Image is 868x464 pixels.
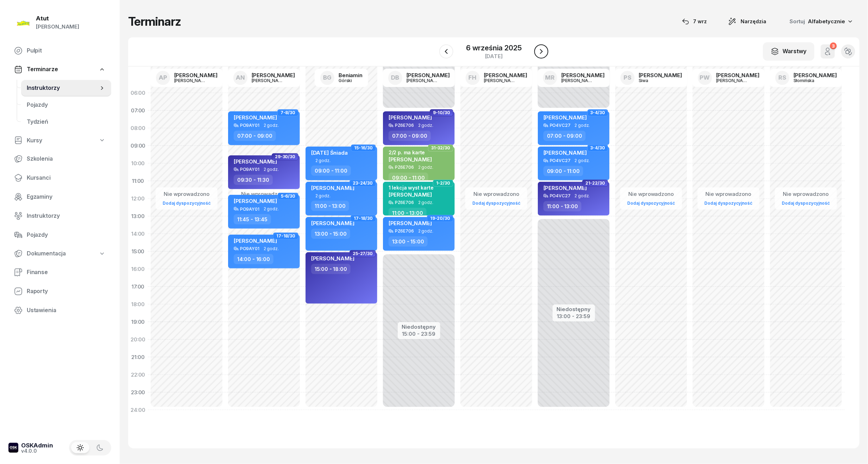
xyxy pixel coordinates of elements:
a: Raporty [8,283,111,300]
div: [PERSON_NAME] [561,78,595,83]
span: PW [700,75,710,81]
div: 09:30 - 11:30 [234,175,273,185]
div: 09:00 - 11:00 [389,173,428,183]
div: 19:00 [128,313,148,331]
div: 11:00 - 13:00 [389,208,427,218]
span: DB [391,75,399,81]
div: Niedostępny [402,324,436,329]
button: Niedostępny13:00 - 23:59 [557,305,591,321]
div: 07:00 - 09:00 [234,131,276,141]
div: 08:00 [128,119,148,137]
span: Alfabetycznie [808,18,845,25]
span: 3-4/30 [591,112,605,113]
div: PZ6E706 [395,200,414,205]
img: logo-xs-dark@2x.png [8,443,18,453]
span: 19-20/30 [430,218,450,219]
div: v4.0.0 [21,448,53,453]
div: 20:00 [128,331,148,348]
div: 13:00 [128,208,148,225]
span: [PERSON_NAME] [234,237,277,244]
a: FH[PERSON_NAME][PERSON_NAME] [460,69,533,87]
div: 07:00 - 09:00 [543,131,586,141]
a: Finanse [8,264,111,281]
a: Dodaj dyspozycyjność [160,199,213,207]
button: Niedostępny15:00 - 23:59 [402,323,436,338]
a: Pojazdy [21,97,111,113]
button: 3 [821,44,835,58]
span: AP [159,75,167,81]
a: AP[PERSON_NAME][PERSON_NAME] [150,69,223,87]
div: 06:00 [128,84,148,102]
div: Słomińska [794,78,828,83]
div: [PERSON_NAME] [252,78,285,83]
a: Instruktorzy [8,208,111,224]
div: Beniamin [339,73,363,78]
div: [PERSON_NAME] [252,73,295,78]
div: [PERSON_NAME] [36,22,79,31]
div: [DATE] [466,54,522,59]
a: Tydzień [21,113,111,130]
div: 13:00 - 15:00 [311,229,350,239]
span: 2 godz. [418,229,433,234]
button: Nie wprowadzonoDodaj dyspozycyjność [702,188,755,209]
div: [PERSON_NAME] [716,73,760,78]
span: [PERSON_NAME] [234,158,277,165]
span: [PERSON_NAME] [311,220,354,227]
span: 31-32/30 [431,147,450,149]
span: Pojazdy [27,100,106,110]
div: 13:00 - 15:00 [389,236,428,247]
a: Pojazdy [8,227,111,243]
div: 23:00 [128,384,148,401]
a: Dodaj dyspozycyjność [624,199,678,207]
span: [PERSON_NAME] [389,191,432,198]
a: BGBeniaminGórski [315,69,368,87]
div: PO4VC27 [550,193,571,198]
a: PW[PERSON_NAME][PERSON_NAME] [692,69,765,87]
div: Warstwy [771,47,807,56]
span: Sortuj [790,17,807,26]
span: Narzędzia [741,17,767,26]
span: 2 godz. [315,158,331,163]
span: 2 godz. [264,167,279,172]
div: OSKAdmin [21,443,53,448]
div: [PERSON_NAME] [174,73,218,78]
div: 10:00 [128,155,148,172]
div: Niedostępny [557,307,591,312]
span: 2 godz. [264,123,279,128]
span: 7-8/30 [281,112,295,113]
div: 24:00 [128,401,148,419]
div: PZ6E706 [395,165,414,169]
span: Instruktorzy [27,211,106,221]
span: Tydzień [27,117,106,126]
div: Górski [339,78,363,83]
span: 2 godz. [264,206,279,211]
a: Dodaj dyspozycyjność [779,199,833,207]
a: MR[PERSON_NAME][PERSON_NAME] [537,69,610,87]
div: 21:00 [128,348,148,366]
div: 09:00 - 11:00 [543,166,583,176]
a: Terminarze [8,61,111,78]
span: Kursy [27,136,42,145]
span: [PERSON_NAME] [389,220,432,227]
span: [PERSON_NAME] [543,114,587,121]
div: 11:00 - 13:00 [543,201,581,211]
span: 2 godz. [264,246,279,251]
div: 6 września 2025 [466,44,522,51]
a: Dodaj dyspozycyjność [702,199,755,207]
span: Pulpit [27,46,106,55]
button: Nie wprowadzonoDodaj dyspozycyjność [779,188,833,209]
div: 11:45 - 13:45 [234,214,271,224]
a: Szkolenia [8,150,111,167]
button: Nie wprowadzonoDodaj dyspozycyjność [160,188,213,209]
div: [PERSON_NAME] [484,73,527,78]
div: Atut [36,16,79,21]
a: Pulpit [8,42,111,59]
span: 2 godz. [315,193,331,198]
div: Siwa [639,78,673,83]
a: RS[PERSON_NAME]Słomińska [770,69,843,87]
div: [PERSON_NAME] [561,73,605,78]
div: 13:00 - 23:59 [557,312,591,319]
a: DB[PERSON_NAME][PERSON_NAME] [383,69,455,87]
span: 17-18/30 [276,235,295,237]
span: Instruktorzy [27,83,99,93]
